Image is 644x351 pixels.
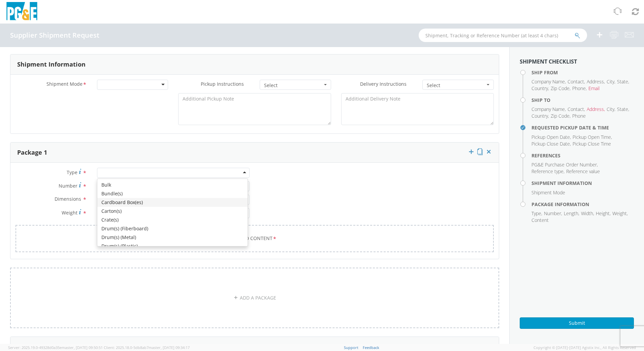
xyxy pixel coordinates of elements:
div: Drum(s) (Fiberboard) [97,224,248,233]
a: Feedback [363,345,379,350]
li: , [532,168,565,175]
span: State [617,78,628,85]
li: , [532,106,566,113]
span: Number [544,210,561,217]
span: City [607,106,614,112]
span: Pickup Open Date [532,134,570,140]
span: Pickup Instructions [201,81,244,87]
li: , [587,106,605,113]
li: , [607,106,615,113]
span: Zip Code [551,113,570,119]
span: Type [532,210,541,217]
span: Select [264,82,322,89]
span: Weight [62,209,77,216]
li: , [551,113,571,119]
div: Carton(s) [97,207,248,216]
span: Reference type [532,168,563,174]
img: pge-logo-06675f144f4cfa6a6814.png [5,2,39,22]
span: Server: 2025.19.0-49328d0a35e [8,345,103,350]
li: , [607,78,615,85]
input: Shipment, Tracking or Reference Number (at least 4 chars) [419,29,587,42]
h4: References [532,153,634,158]
li: , [612,210,628,217]
div: Bundle(s) [97,189,248,198]
div: Bulk [97,181,248,189]
span: Country [532,85,548,91]
span: Pickup Open Time [573,134,611,140]
li: , [564,210,579,217]
span: Address [587,78,604,85]
a: Support [344,345,358,350]
span: Contact [568,106,584,112]
h4: Ship To [532,97,634,103]
h4: Supplier Shipment Request [10,32,99,39]
li: , [596,210,611,217]
span: Width [581,210,593,217]
span: Email [588,85,600,91]
span: City [607,78,614,85]
li: , [581,210,594,217]
span: Client: 2025.18.0-5db8ab7 [104,345,190,350]
span: Pickup Close Time [573,141,611,147]
span: Select [427,82,485,89]
span: Weight [612,210,627,217]
span: Company Name [532,78,565,85]
div: Drum(s) (Metal) [97,233,248,242]
span: State [617,106,628,112]
h3: Package 1 [17,149,47,156]
li: , [617,106,629,113]
li: , [532,85,549,92]
li: , [573,134,612,141]
span: master, [DATE] 09:50:51 [62,345,103,350]
span: Phone [572,113,586,119]
span: Zip Code [551,85,570,91]
span: Reference value [566,168,600,174]
h4: Package Information [532,202,634,207]
li: , [568,106,585,113]
strong: Shipment Checklist [520,58,577,65]
li: , [532,161,598,168]
span: Shipment Mode [532,189,565,196]
span: Country [532,113,548,119]
li: , [572,85,587,92]
span: Contact [568,78,584,85]
li: , [532,141,571,147]
span: Dimensions [55,196,81,202]
li: , [532,78,566,85]
li: , [532,113,549,119]
button: Select [260,80,331,90]
a: ADD A PACKAGE [10,268,499,328]
h4: Shipment Information [532,181,634,186]
span: Type [67,169,77,175]
h4: Requested Pickup Date & Time [532,125,634,130]
span: Number [59,183,77,189]
h3: Shipment Information [17,61,86,68]
span: Address [587,106,604,112]
span: master, [DATE] 09:34:17 [149,345,190,350]
li: , [532,134,571,141]
span: Content [532,217,549,223]
span: PG&E Purchase Order Number [532,161,597,168]
a: Add Content [15,225,494,252]
li: , [544,210,562,217]
div: Cardboard Box(es) [97,198,248,207]
span: Length [564,210,578,217]
span: Delivery Instructions [360,81,407,87]
button: Select [422,80,494,90]
li: , [551,85,571,92]
div: Drum(s) (Plastic) [97,242,248,250]
span: Phone [572,85,586,91]
div: Crate(s) [97,216,248,224]
span: Copyright © [DATE]-[DATE] Agistix Inc., All Rights Reserved [534,345,636,350]
span: Shipment Mode [46,81,83,88]
li: , [617,78,629,85]
h4: Ship From [532,70,634,75]
span: Pickup Close Date [532,141,570,147]
span: Company Name [532,106,565,112]
button: Submit [520,317,634,329]
li: , [532,210,542,217]
li: , [587,78,605,85]
li: , [568,78,585,85]
span: Height [596,210,610,217]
